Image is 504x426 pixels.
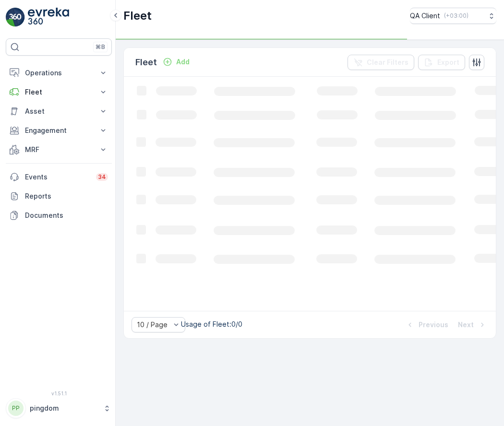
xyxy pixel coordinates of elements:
[25,191,108,201] p: Reports
[418,55,465,70] button: Export
[444,12,468,20] p: ( +03:00 )
[176,57,190,67] p: Add
[30,403,98,413] p: pingdom
[6,121,112,140] button: Engagement
[6,187,112,206] a: Reports
[404,319,449,331] button: Previous
[6,206,112,225] a: Documents
[6,63,112,83] button: Operations
[458,320,474,330] p: Next
[25,106,93,116] p: Asset
[6,398,112,418] button: PPpingdom
[348,55,414,70] button: Clear Filters
[25,211,108,220] p: Documents
[25,172,90,182] p: Events
[96,43,105,51] p: ⌘B
[181,319,242,329] p: Usage of Fleet : 0/0
[419,320,448,330] p: Previous
[457,319,488,331] button: Next
[25,87,93,97] p: Fleet
[98,173,106,181] p: 34
[6,140,112,159] button: MRF
[410,8,496,24] button: QA Client(+03:00)
[6,167,112,187] a: Events34
[6,390,112,396] span: v 1.51.1
[25,145,93,154] p: MRF
[135,56,157,69] p: Fleet
[28,8,69,27] img: logo_light-DOdMpM7g.png
[6,8,25,27] img: logo
[6,102,112,121] button: Asset
[25,68,93,78] p: Operations
[6,83,112,102] button: Fleet
[159,56,193,68] button: Add
[8,401,24,416] div: PP
[25,126,93,135] p: Engagement
[123,8,152,24] p: Fleet
[410,11,440,21] p: QA Client
[437,58,459,67] p: Export
[367,58,408,67] p: Clear Filters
